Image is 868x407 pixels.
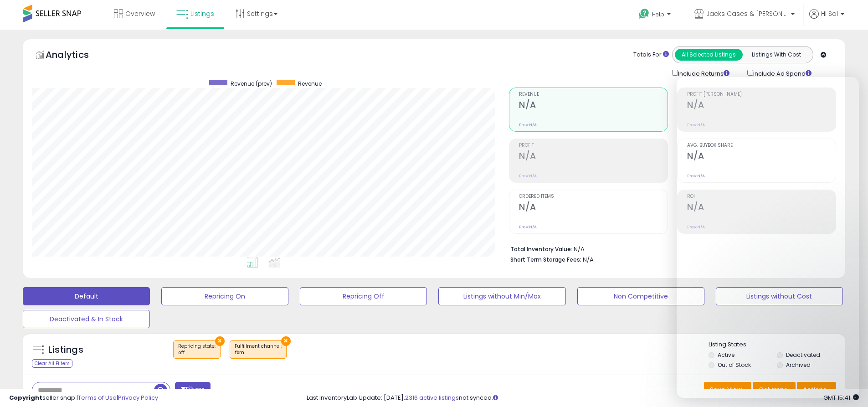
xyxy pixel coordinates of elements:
[577,287,704,305] button: Non Competitive
[215,336,225,346] button: ×
[298,80,322,88] span: Revenue
[821,9,838,18] span: Hi Sol
[281,336,291,346] button: ×
[633,51,669,59] div: Totals For
[519,143,668,148] span: Profit
[519,122,537,128] small: Prev: N/A
[519,173,537,179] small: Prev: N/A
[510,243,829,254] li: N/A
[632,1,680,30] a: Help
[675,49,743,61] button: All Selected Listings
[519,151,668,163] h2: N/A
[23,310,150,328] button: Deactivated & In Stock
[510,245,572,253] b: Total Inventory Value:
[48,344,83,356] h5: Listings
[583,255,594,264] span: N/A
[175,382,211,398] button: Filters
[519,194,668,199] span: Ordered Items
[438,287,565,305] button: Listings without Min/Max
[46,48,107,63] h5: Analytics
[9,394,158,402] div: seller snap | |
[23,287,150,305] button: Default
[161,287,288,305] button: Repricing On
[740,68,826,78] div: Include Ad Spend
[706,9,788,18] span: Jacks Cases & [PERSON_NAME]'s Closet
[809,9,844,30] a: Hi Sol
[125,9,155,18] span: Overview
[665,68,740,78] div: Include Returns
[652,10,664,18] span: Help
[742,49,810,61] button: Listings With Cost
[638,8,650,20] i: Get Help
[510,256,581,263] b: Short Term Storage Fees:
[307,394,859,402] div: Last InventoryLab Update: [DATE], not synced.
[519,202,668,214] h2: N/A
[32,359,72,368] div: Clear All Filters
[190,9,214,18] span: Listings
[300,287,427,305] button: Repricing Off
[519,224,537,230] small: Prev: N/A
[235,343,282,356] span: Fulfillment channel :
[235,350,282,356] div: fbm
[519,92,668,97] span: Revenue
[231,80,272,88] span: Revenue (prev)
[9,393,42,402] strong: Copyright
[178,343,216,356] span: Repricing state :
[519,100,668,112] h2: N/A
[405,393,459,402] a: 2316 active listings
[178,350,216,356] div: off
[677,77,859,398] iframe: Intercom live chat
